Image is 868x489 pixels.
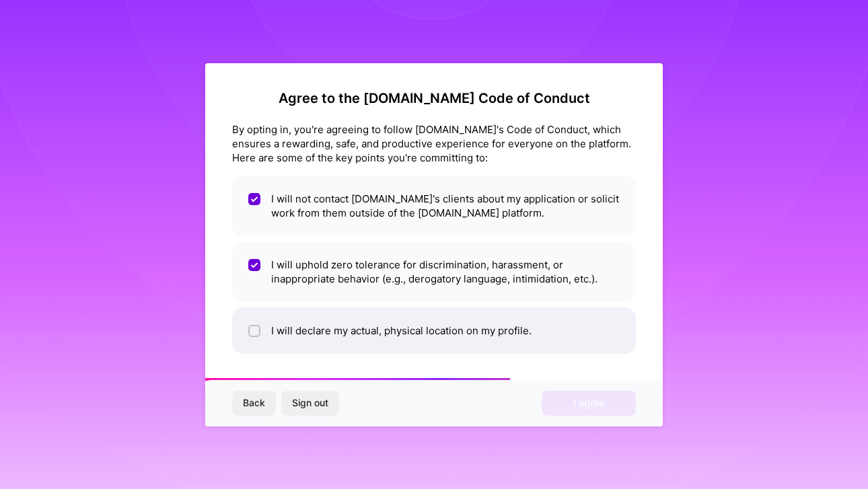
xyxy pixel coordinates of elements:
li: I will declare my actual, physical location on my profile. [232,307,636,354]
span: Sign out [292,396,328,410]
h2: Agree to the [DOMAIN_NAME] Code of Conduct [232,90,636,106]
li: I will not contact [DOMAIN_NAME]'s clients about my application or solicit work from them outside... [232,176,636,236]
span: Back [243,396,265,410]
button: Sign out [281,391,339,415]
li: I will uphold zero tolerance for discrimination, harassment, or inappropriate behavior (e.g., der... [232,241,636,302]
button: Back [232,391,276,415]
div: By opting in, you're agreeing to follow [DOMAIN_NAME]'s Code of Conduct, which ensures a rewardin... [232,122,636,165]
